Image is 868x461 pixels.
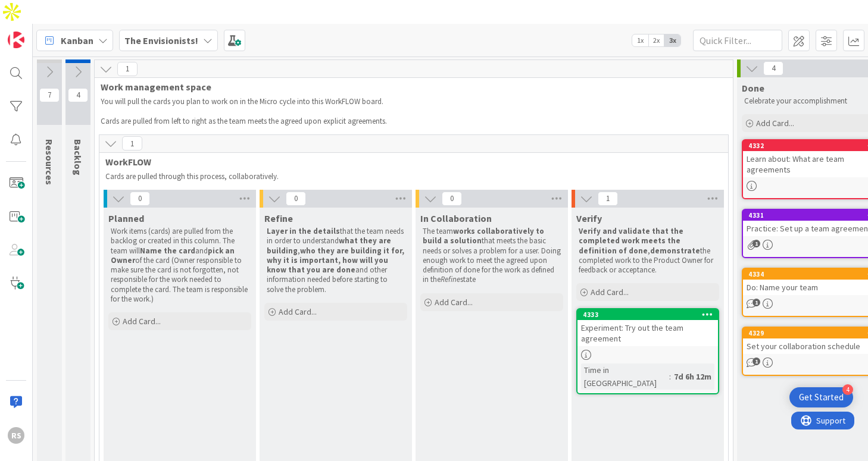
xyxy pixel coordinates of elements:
[101,81,718,93] span: Work management space
[664,35,680,46] span: 3x
[669,370,671,383] span: :
[756,118,794,128] span: Add Card...
[753,240,760,247] span: 1
[124,35,198,46] b: The Envisionists!
[105,172,717,181] p: Cards are pulled through this process, collaboratively.
[8,427,24,444] div: RS
[25,2,54,16] span: Support
[101,117,713,126] p: Cards are pulled from left to right as the team meets the agreed upon explicit agreements.
[68,88,88,102] span: 4
[435,297,473,308] span: Add Card...
[799,391,844,403] div: Get Started
[101,97,713,106] p: You will pull the cards you plan to work on in the Micro cycle into this WorkFLOW board.
[753,357,760,365] span: 1
[693,30,782,51] input: Quick Filter...
[122,136,142,150] span: 1
[763,61,783,76] span: 4
[8,32,24,48] img: Visit kanbanzone.com
[441,274,460,284] em: Refine
[267,246,406,275] strong: who they are building it for, why it is important, how will you know that you are done
[742,82,764,94] span: Done
[576,308,719,394] a: 4333Experiment: Try out the team agreementTime in [GEOGRAPHIC_DATA]:7d 6h 12m
[286,192,306,206] span: 0
[581,363,669,390] div: Time in [GEOGRAPHIC_DATA]
[842,384,853,395] div: 4
[267,227,405,294] p: that the team needs in order to understand , and other information needed before starting to solv...
[753,299,760,306] span: 1
[583,311,718,319] div: 4333
[576,212,602,224] span: Verify
[789,387,853,407] div: Open Get Started checklist, remaining modules: 4
[108,212,144,224] span: Planned
[140,246,195,256] strong: Name the card
[650,246,700,256] strong: demonstrate
[591,287,629,297] span: Add Card...
[111,227,249,304] p: Work items (cards) are pulled from the backlog or created in this column. The team will and of th...
[267,226,340,236] strong: Layer in the details
[423,226,546,246] strong: works collaboratively to build a solution
[264,212,293,224] span: Refine
[423,227,561,285] p: The team that meets the basic needs or solves a problem for a user. Doing enough work to meet the...
[579,227,717,275] p: , the completed work to the Product Owner for feedback or acceptance.
[61,33,93,48] span: Kanban
[267,236,393,255] strong: what they are building
[123,316,161,327] span: Add Card...
[579,226,685,256] strong: Verify and validate that the completed work meets the definition of done
[72,139,84,175] span: Backlog
[279,306,317,317] span: Add Card...
[598,192,618,206] span: 1
[577,309,718,320] div: 4333
[111,246,236,265] strong: pick an Owner
[577,320,718,346] div: Experiment: Try out the team agreement
[632,35,648,46] span: 1x
[420,212,492,224] span: In Collaboration
[117,62,138,76] span: 1
[671,370,714,383] div: 7d 6h 12m
[577,309,718,346] div: 4333Experiment: Try out the team agreement
[648,35,664,46] span: 2x
[130,192,150,206] span: 0
[43,139,55,185] span: Resources
[442,192,462,206] span: 0
[39,88,60,102] span: 7
[105,156,713,168] span: WorkFLOW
